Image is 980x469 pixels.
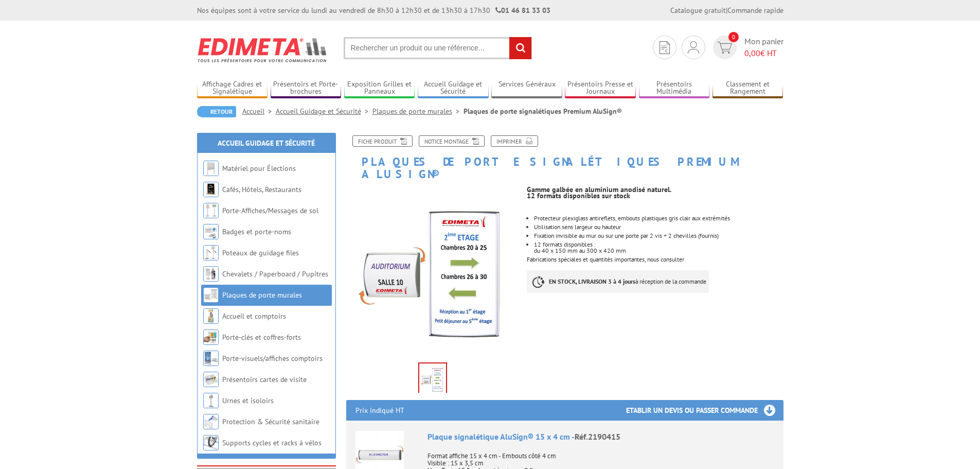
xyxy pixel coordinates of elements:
a: Matériel pour Élections [222,164,296,173]
a: Affichage Cadres et Signalétique [197,80,268,97]
a: Catalogue gratuit [670,6,726,15]
a: Exposition Grilles et Panneaux [344,80,415,97]
a: Badges et porte-noms [222,227,291,236]
li: Fixation invisible au mur ou sur une porte par 2 vis + 2 chevilles (fournis) [534,233,783,239]
a: Porte-visuels/affiches comptoirs [222,354,323,363]
span: 0 [728,32,739,42]
a: Plaques de porte murales [372,107,464,116]
img: Porte-Affiches/Messages de sol [203,203,219,218]
div: Plaque signalétique AluSign® 15 x 4 cm - [427,431,774,443]
img: Porte-clés et coffres-forts [203,329,219,345]
a: Porte-clés et coffres-forts [222,333,301,342]
h3: Etablir un devis ou passer commande [626,400,783,421]
a: Services Généraux [491,80,562,97]
img: devis rapide [660,41,670,54]
p: 12 formats disponibles sur stock [527,193,783,199]
a: Imprimer [491,135,538,147]
li: Plaques de porte signalétiques Premium AluSign® [464,106,622,116]
a: Commande rapide [727,6,783,15]
a: Retour [197,106,236,117]
a: Présentoirs Multimédia [639,80,710,97]
img: Edimeta [197,31,328,69]
a: Poteaux de guidage files [222,248,299,257]
a: Présentoirs Presse et Journaux [565,80,636,97]
input: Rechercher un produit ou une référence... [344,37,532,59]
img: Chevalets / Paperboard / Pupitres [203,266,219,282]
a: Classement et Rangement [712,80,783,97]
a: Porte-Affiches/Messages de sol [222,206,318,215]
img: devis rapide [717,42,732,54]
a: Plaques de porte murales [222,290,302,300]
img: plaques_de_porte_2190415_1.jpg [419,363,446,395]
div: Nos équipes sont à votre service du lundi au vendredi de 8h30 à 12h30 et de 13h30 à 17h30 [197,5,550,15]
li: Protecteur plexiglass antireflets, embouts plastiques gris clair aux extrémités [534,215,783,221]
img: Badges et porte-noms [203,224,219,239]
p: 12 formats disponibles : [534,241,783,248]
img: plaques_de_porte_2190415_1.jpg [346,185,520,359]
h1: Plaques de porte signalétiques Premium AluSign® [338,135,791,180]
a: Accueil Guidage et Sécurité [418,80,489,97]
img: Accueil et comptoirs [203,308,219,324]
a: Chevalets / Paperboard / Pupitres [222,269,328,279]
p: Fabrications spéciales et quantités importantes, nous consulter [527,256,783,263]
img: Poteaux de guidage files [203,245,219,260]
a: devis rapide 0 Mon panier 0,00€ HT [710,36,783,59]
a: Supports cycles et racks à vélos [222,438,322,447]
p: Gamme galbée en aluminium anodisé naturel. [527,186,783,193]
p: à réception de la commande [527,270,709,293]
img: Porte-visuels/affiches comptoirs [203,351,219,366]
img: Protection & Sécurité sanitaire [203,414,219,429]
a: Fiche produit [352,135,413,147]
a: Accueil et comptoirs [222,311,286,321]
a: Urnes et isoloirs [222,396,274,405]
span: Mon panier [744,36,783,59]
a: Accueil Guidage et Sécurité [218,138,315,148]
a: Présentoirs cartes de visite [222,375,307,384]
input: rechercher [509,37,531,59]
li: Utilisation sens largeur ou hauteur [534,224,783,230]
span: € HT [744,47,783,59]
img: devis rapide [688,41,699,54]
a: Protection & Sécurité sanitaire [222,417,319,426]
img: Matériel pour Élections [203,161,219,176]
img: Présentoirs cartes de visite [203,372,219,387]
a: Notice Montage [419,135,485,147]
img: Urnes et isoloirs [203,393,219,408]
a: Cafés, Hôtels, Restaurants [222,185,301,194]
img: Supports cycles et racks à vélos [203,435,219,450]
div: | [670,5,783,15]
a: Accueil [242,107,276,116]
img: Cafés, Hôtels, Restaurants [203,182,219,197]
span: Réf.2190415 [575,431,620,442]
img: Plaques de porte murales [203,287,219,303]
p: du 40 x 150 mm au 300 x 420 mm [534,248,783,254]
strong: EN STOCK, LIVRAISON 3 à 4 jours [549,277,635,285]
p: Prix indiqué HT [355,400,404,421]
strong: 01 46 81 33 03 [495,6,550,15]
a: Accueil Guidage et Sécurité [276,107,372,116]
span: 0,00 [744,48,760,58]
a: Présentoirs et Porte-brochures [271,80,342,97]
